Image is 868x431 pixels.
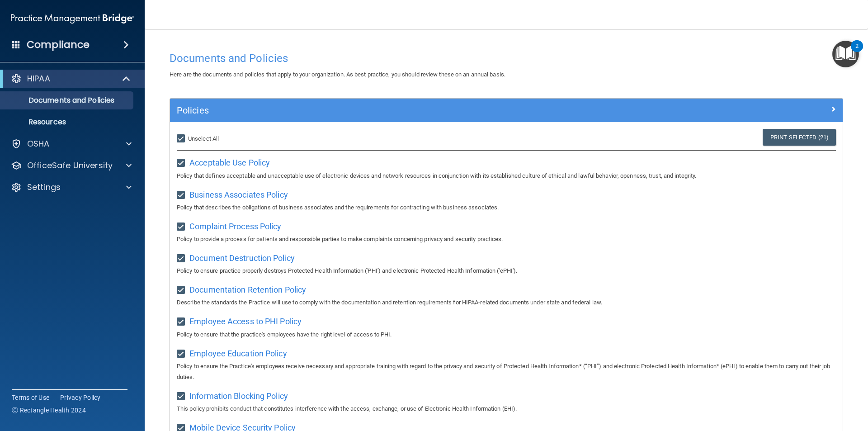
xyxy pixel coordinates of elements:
[177,105,668,115] h5: Policies
[188,135,219,142] span: Unselect All
[12,406,86,415] span: Ⓒ Rectangle Health 2024
[170,52,843,64] h4: Documents and Policies
[12,393,49,402] a: Terms of Use
[763,129,836,146] a: Print Selected (21)
[11,73,131,84] a: HIPAA
[189,285,306,294] span: Documentation Retention Policy
[11,138,132,149] a: OSHA
[27,160,113,171] p: OfficeSafe University
[27,73,50,84] p: HIPAA
[27,38,90,51] h4: Compliance
[11,9,134,28] img: PMB logo
[189,349,287,358] span: Employee Education Policy
[855,46,859,58] div: 2
[6,96,129,105] p: Documents and Policies
[832,41,859,67] button: Open Resource Center, 2 new notifications
[177,135,187,142] input: Unselect All
[177,234,836,245] p: Policy to provide a process for patients and responsible parties to make complaints concerning pr...
[6,118,129,127] p: Resources
[177,403,836,414] p: This policy prohibits conduct that constitutes interference with the access, exchange, or use of ...
[177,202,836,213] p: Policy that describes the obligations of business associates and the requirements for contracting...
[27,138,50,149] p: OSHA
[177,361,836,383] p: Policy to ensure the Practice's employees receive necessary and appropriate training with regard ...
[189,391,288,401] span: Information Blocking Policy
[189,317,302,326] span: Employee Access to PHI Policy
[189,158,270,167] span: Acceptable Use Policy
[189,190,288,199] span: Business Associates Policy
[189,253,295,263] span: Document Destruction Policy
[11,182,132,193] a: Settings
[712,367,857,403] iframe: Drift Widget Chat Controller
[189,222,281,231] span: Complaint Process Policy
[27,182,61,193] p: Settings
[177,103,836,118] a: Policies
[177,329,836,340] p: Policy to ensure that the practice's employees have the right level of access to PHI.
[11,160,132,171] a: OfficeSafe University
[170,71,505,78] span: Here are the documents and policies that apply to your organization. As best practice, you should...
[177,297,836,308] p: Describe the standards the Practice will use to comply with the documentation and retention requi...
[177,265,836,276] p: Policy to ensure practice properly destroys Protected Health Information ('PHI') and electronic P...
[60,393,101,402] a: Privacy Policy
[177,171,836,181] p: Policy that defines acceptable and unacceptable use of electronic devices and network resources i...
